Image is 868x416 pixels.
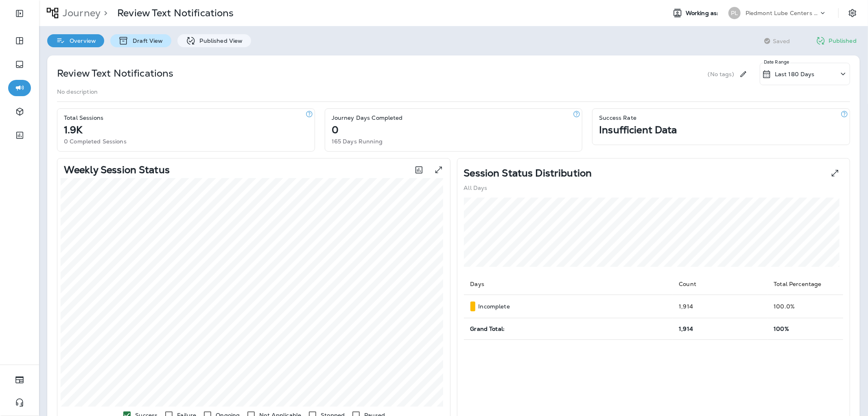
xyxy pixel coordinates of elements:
p: Journey [59,7,101,19]
button: Toggle between session count and session percentage [411,162,427,178]
th: Total Percentage [767,273,844,295]
p: 0 [332,127,339,133]
td: 100.0 % [767,295,844,318]
p: All Days [464,185,488,191]
p: 1.9K [64,127,83,133]
td: 1,914 [672,295,767,318]
p: Published View [196,37,243,44]
div: Edit [736,63,751,85]
p: Draft View [129,37,163,44]
p: Published [829,37,857,44]
p: Success Rate [599,114,636,121]
p: 0 Completed Sessions [64,138,127,145]
p: Review Text Notifications [117,7,234,19]
p: Last 180 Days [775,71,815,77]
span: Working as: [686,10,720,17]
span: Saved [773,38,790,44]
button: Settings [845,6,860,20]
div: PL [728,7,741,19]
p: Session Status Distribution [464,170,592,176]
span: Grand Total: [470,325,505,332]
button: View graph expanded to full screen [431,162,447,178]
p: Weekly Session Status [64,167,170,173]
th: Count [672,273,767,295]
p: (No tags) [708,71,734,77]
p: 165 Days Running [332,138,383,145]
p: Insufficient Data [599,127,677,133]
p: > [101,7,107,19]
p: Overview [66,37,96,44]
button: Expand Sidebar [8,5,31,22]
p: Journey Days Completed [332,114,403,121]
p: Review Text Notifications [57,67,174,80]
button: View Pie expanded to full screen [827,165,843,181]
th: Days [464,273,673,295]
p: Incomplete [479,303,510,310]
p: Date Range [764,59,790,65]
p: No description [57,88,98,95]
span: 1,914 [679,325,693,332]
span: 100% [774,325,789,332]
p: Piedmont Lube Centers LLC [746,10,819,16]
p: Total Sessions [64,114,103,121]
